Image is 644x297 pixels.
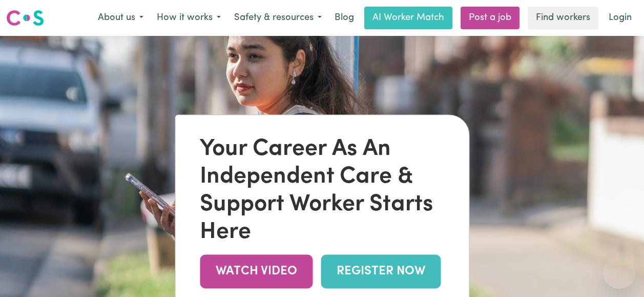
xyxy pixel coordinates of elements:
button: About us [91,7,150,29]
a: Find workers [528,7,598,29]
iframe: Button to launch messaging window [603,256,636,289]
a: Careseekers logo [6,6,44,30]
img: Careseekers logo [6,9,44,27]
a: Login [603,7,638,29]
div: Your Career As An Independent Care & Support Worker Starts Here [200,136,444,247]
a: REGISTER NOW [321,255,441,288]
a: Blog [328,7,360,29]
button: Safety & resources [227,7,328,29]
a: AI Worker Match [364,7,452,29]
a: Post a job [461,7,520,29]
button: How it works [150,7,227,29]
a: WATCH VIDEO [200,255,313,288]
